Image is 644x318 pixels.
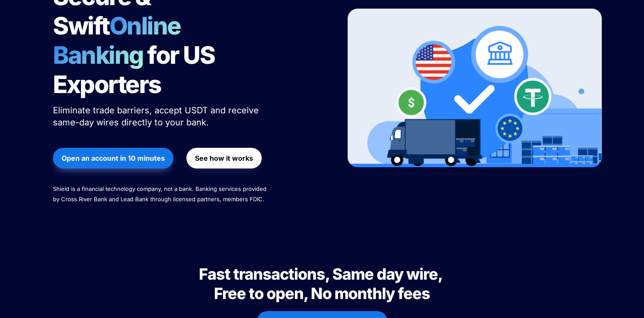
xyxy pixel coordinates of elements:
button: Open an account in 10 minutes [53,148,173,168]
strong: See how it works [195,154,253,162]
button: See how it works [186,148,262,168]
span: Eliminate trade barriers, accept USDT and receive same-day wires directly to your bank. [53,105,261,128]
span: Fast transactions, Same day wire, Free to open, No monthly fees [199,265,445,303]
span: for US Exporters [53,41,219,99]
span: Online Banking [53,11,189,70]
strong: Open an account in 10 minutes [62,154,165,162]
a: Open an account in 10 minutes [53,143,173,173]
span: Shield is a financial technology company, not a bank. Banking services provided by Cross River Ba... [53,185,268,203]
a: See how it works [186,143,262,173]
